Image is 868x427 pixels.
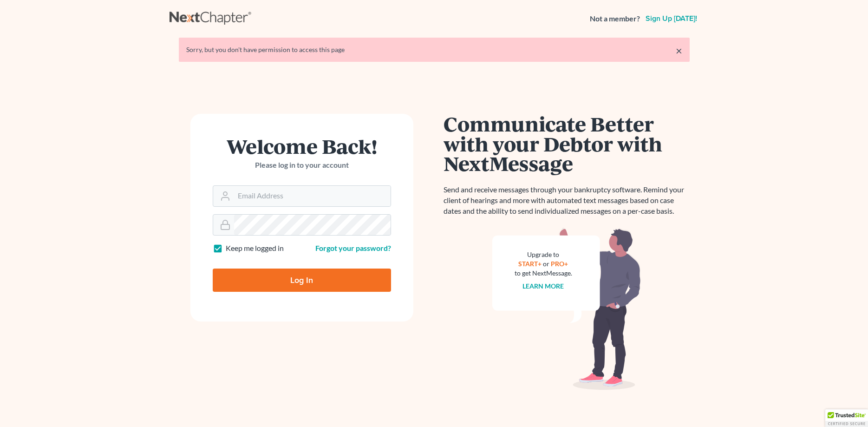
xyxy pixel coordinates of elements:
div: Upgrade to [515,250,572,259]
a: Forgot your password? [315,243,391,252]
div: Sorry, but you don't have permission to access this page [186,45,682,54]
p: Send and receive messages through your bankruptcy software. Remind your client of hearings and mo... [444,184,690,217]
span: or [543,260,549,268]
label: Keep me logged in [226,243,284,254]
input: Email Address [234,186,391,206]
a: START+ [518,260,542,268]
a: Learn more [522,282,564,290]
h1: Communicate Better with your Debtor with NextMessage [444,114,690,173]
div: to get NextMessage. [515,269,572,278]
h1: Welcome Back! [213,136,391,156]
a: Sign up [DATE]! [644,15,699,22]
p: Please log in to your account [213,160,391,171]
a: × [676,45,682,56]
a: PRO+ [551,260,568,268]
input: Log In [213,269,391,292]
strong: Not a member? [590,13,640,24]
div: TrustedSite Certified [825,409,868,427]
img: nextmessage_bg-59042aed3d76b12b5cd301f8e5b87938c9018125f34e5fa2b7a6b67550977c72.svg [492,228,641,390]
